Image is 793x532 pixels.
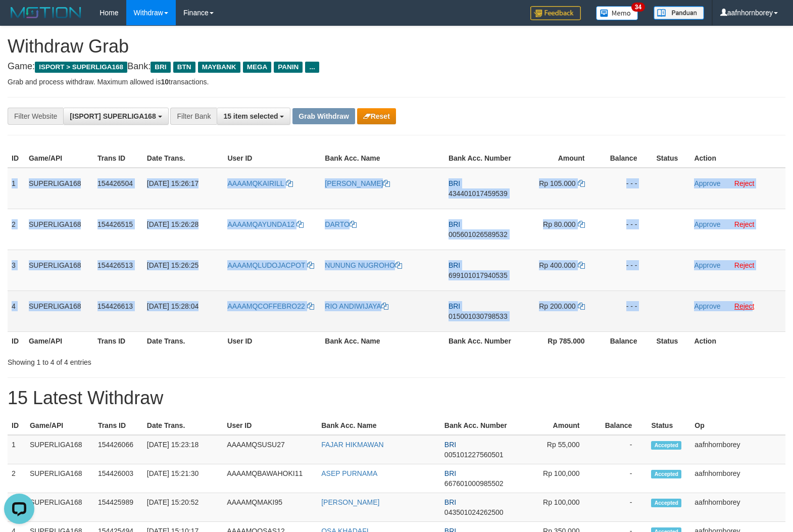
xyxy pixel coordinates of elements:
[694,220,720,228] a: Approve
[690,464,785,493] td: aafnhornborey
[26,464,94,493] td: SUPERLIGA168
[8,331,25,350] th: ID
[530,6,581,20] img: Feedback.jpg
[223,331,321,350] th: User ID
[321,331,444,350] th: Bank Acc. Name
[217,108,290,125] button: 15 item selected
[93,331,143,350] th: Trans ID
[143,435,223,464] td: [DATE] 15:23:18
[539,179,575,187] span: Rp 105.000
[444,498,456,506] span: BRI
[292,108,355,124] button: Grab Withdraw
[143,149,224,168] th: Date Trans.
[227,179,284,187] span: AAAAMQKAIRILL
[25,291,93,331] td: SUPERLIGA168
[652,331,690,350] th: Status
[198,62,240,73] span: MAYBANK
[8,77,785,87] p: Grab and process withdraw. Maximum allowed is transactions.
[227,302,314,310] a: AAAAMQCOFFEBRO22
[449,312,508,320] span: Copy 015001030798533 to clipboard
[317,416,440,435] th: Bank Acc. Name
[147,220,199,228] span: [DATE] 15:26:28
[227,220,304,228] a: AAAAMQAYUNDA12
[600,331,653,350] th: Balance
[539,302,575,310] span: Rp 200.000
[444,331,521,350] th: Bank Acc. Number
[325,179,390,187] a: [PERSON_NAME]
[734,261,755,269] a: Reject
[8,5,84,20] img: MOTION_logo.png
[600,291,653,331] td: - - -
[94,416,143,435] th: Trans ID
[227,179,292,187] a: AAAAMQKAIRILL
[97,220,133,228] span: 154426515
[321,469,377,477] a: ASEP PURNAMA
[449,220,460,228] span: BRI
[8,62,785,72] h4: Game: Bank:
[596,6,638,20] img: Button%20Memo.svg
[8,416,26,435] th: ID
[161,78,169,86] strong: 10
[694,302,720,310] a: Approve
[223,435,317,464] td: AAAAMQSUSU27
[321,149,444,168] th: Bank Acc. Name
[227,261,305,269] span: AAAAMQLUDOJACPOT
[594,493,647,522] td: -
[647,416,690,435] th: Status
[8,291,25,331] td: 4
[223,112,278,120] span: 15 item selected
[223,464,317,493] td: AAAAMQBAWAHOKI11
[449,230,508,238] span: Copy 005601026589532 to clipboard
[654,6,704,20] img: panduan.png
[321,441,383,449] a: FAJAR HIKMAWAN
[227,302,305,310] span: AAAAMQCOFFEBRO22
[516,416,595,435] th: Amount
[521,331,600,350] th: Rp 785.000
[173,62,195,73] span: BTN
[690,416,785,435] th: Op
[440,416,516,435] th: Bank Acc. Number
[223,149,321,168] th: User ID
[539,261,575,269] span: Rp 400.000
[543,220,576,228] span: Rp 80.000
[223,493,317,522] td: AAAAMQMAKI95
[223,416,317,435] th: User ID
[8,209,25,250] td: 2
[243,62,272,73] span: MEGA
[97,261,133,269] span: 154426513
[227,220,294,228] span: AAAAMQAYUNDA12
[444,441,456,449] span: BRI
[227,261,314,269] a: AAAAMQLUDOJACPOT
[651,499,681,507] span: Accepted
[94,435,143,464] td: 154426066
[734,302,755,310] a: Reject
[631,3,645,12] span: 34
[321,498,379,506] a: [PERSON_NAME]
[578,220,585,228] a: Copy 80000 to clipboard
[143,464,223,493] td: [DATE] 15:21:30
[578,261,585,269] a: Copy 400000 to clipboard
[449,271,508,279] span: Copy 699101017940535 to clipboard
[97,302,133,310] span: 154426613
[444,508,504,516] span: Copy 043501024262500 to clipboard
[357,108,396,124] button: Reset
[147,302,199,310] span: [DATE] 15:28:04
[594,416,647,435] th: Balance
[694,179,720,187] a: Approve
[600,209,653,250] td: - - -
[8,36,785,57] h1: Withdraw Grab
[694,261,720,269] a: Approve
[521,149,600,168] th: Amount
[516,464,595,493] td: Rp 100,000
[8,250,25,291] td: 3
[35,62,127,73] span: ISPORT > SUPERLIGA168
[516,493,595,522] td: Rp 100,000
[600,149,653,168] th: Balance
[444,479,504,488] span: Copy 667601000985502 to clipboard
[143,493,223,522] td: [DATE] 15:20:52
[449,302,460,310] span: BRI
[325,302,388,310] a: RIO ANDIWIJAYA
[170,108,217,125] div: Filter Bank
[26,435,94,464] td: SUPERLIGA168
[8,388,785,408] h1: 15 Latest Withdraw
